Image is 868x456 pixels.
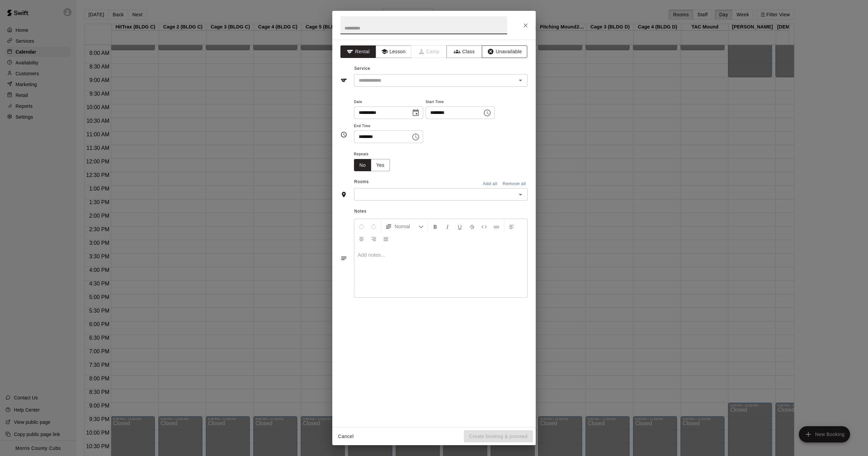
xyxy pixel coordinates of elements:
[340,131,347,138] svg: Timing
[506,220,517,233] button: Left Align
[354,122,423,131] span: End Time
[409,130,422,144] button: Choose time, selected time is 7:30 PM
[354,159,390,172] div: outlined button group
[368,233,379,245] button: Right Align
[516,190,525,199] button: Open
[340,255,347,262] svg: Notes
[354,98,423,107] span: Date
[356,233,367,245] button: Center Align
[340,45,376,58] button: Rental
[409,106,422,120] button: Choose date, selected date is Oct 25, 2025
[354,179,369,184] span: Rooms
[447,45,482,58] button: Class
[368,220,379,233] button: Redo
[380,233,392,245] button: Justify Align
[442,220,453,233] button: Format Italics
[371,159,390,172] button: Yes
[340,77,347,84] svg: Service
[354,66,370,71] span: Service
[382,220,427,233] button: Formatting Options
[354,206,528,217] span: Notes
[354,159,371,172] button: No
[454,220,466,233] button: Format Underline
[478,220,490,233] button: Insert Code
[354,150,395,159] span: Repeats
[501,179,528,189] button: Remove all
[411,45,447,58] span: Camps can only be created in the Services page
[482,45,527,58] button: Unavailable
[479,179,501,189] button: Add all
[340,191,347,198] svg: Rooms
[335,430,357,443] button: Cancel
[491,220,502,233] button: Insert Link
[519,19,532,32] button: Close
[376,45,411,58] button: Lesson
[426,98,495,107] span: Start Time
[480,106,494,120] button: Choose time, selected time is 7:00 PM
[516,76,525,85] button: Open
[466,220,478,233] button: Format Strikethrough
[430,220,441,233] button: Format Bold
[356,220,367,233] button: Undo
[395,223,418,230] span: Normal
